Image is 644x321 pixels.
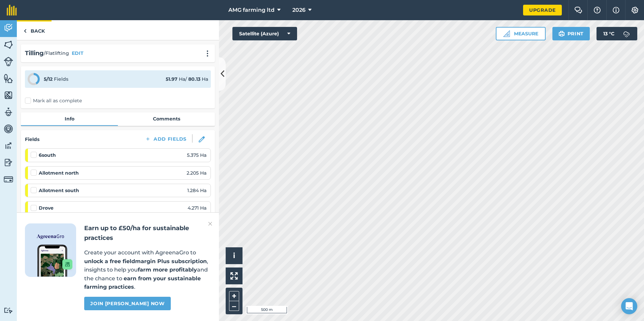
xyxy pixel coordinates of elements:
img: svg+xml;base64,PD94bWwgdmVyc2lvbj0iMS4wIiBlbmNvZGluZz0idXRmLTgiPz4KPCEtLSBHZW5lcmF0b3I6IEFkb2JlIE... [4,23,13,33]
button: Satellite (Azure) [232,27,297,40]
img: svg+xml;base64,PHN2ZyB4bWxucz0iaHR0cDovL3d3dy53My5vcmcvMjAwMC9zdmciIHdpZHRoPSIyMiIgaGVpZ2h0PSIzMC... [208,220,212,228]
button: + [229,291,239,301]
h4: Fields [25,136,39,143]
strong: 51.97 [166,76,178,82]
img: svg+xml;base64,PHN2ZyB3aWR0aD0iMTgiIGhlaWdodD0iMTgiIHZpZXdCb3g9IjAgMCAxOCAxOCIgZmlsbD0ibm9uZSIgeG... [199,136,205,142]
img: Two speech bubbles overlapping with the left bubble in the forefront [574,7,582,13]
h2: Tilling [25,48,44,58]
img: A cog icon [631,7,639,13]
a: Back [17,20,52,40]
p: Create your account with AgreenaGro to , insights to help you and the chance to . [84,248,211,291]
a: Comments [118,112,215,125]
strong: Allotment south [39,187,79,194]
img: svg+xml;base64,PHN2ZyB4bWxucz0iaHR0cDovL3d3dy53My5vcmcvMjAwMC9zdmciIHdpZHRoPSIyMCIgaGVpZ2h0PSIyNC... [203,50,212,57]
img: Four arrows, one pointing top left, one top right, one bottom right and the last bottom left [230,272,238,280]
img: svg+xml;base64,PHN2ZyB4bWxucz0iaHR0cDovL3d3dy53My5vcmcvMjAwMC9zdmciIHdpZHRoPSI1NiIgaGVpZ2h0PSI2MC... [4,73,13,83]
img: Ruler icon [503,30,510,37]
span: 5.375 Ha [187,151,206,159]
img: A question mark icon [593,7,601,13]
div: Open Intercom Messenger [621,298,637,314]
img: svg+xml;base64,PD94bWwgdmVyc2lvbj0iMS4wIiBlbmNvZGluZz0idXRmLTgiPz4KPCEtLSBHZW5lcmF0b3I6IEFkb2JlIE... [620,27,633,40]
button: – [229,301,239,311]
img: svg+xml;base64,PD94bWwgdmVyc2lvbj0iMS4wIiBlbmNvZGluZz0idXRmLTgiPz4KPCEtLSBHZW5lcmF0b3I6IEFkb2JlIE... [4,157,13,168]
button: Print [552,27,590,40]
span: 4.271 Ha [188,204,206,212]
img: svg+xml;base64,PD94bWwgdmVyc2lvbj0iMS4wIiBlbmNvZGluZz0idXRmLTgiPz4KPCEtLSBHZW5lcmF0b3I6IEFkb2JlIE... [4,107,13,117]
span: 2026 [292,6,305,14]
img: svg+xml;base64,PHN2ZyB4bWxucz0iaHR0cDovL3d3dy53My5vcmcvMjAwMC9zdmciIHdpZHRoPSI1NiIgaGVpZ2h0PSI2MC... [4,90,13,100]
strong: 80.13 [188,76,200,82]
h2: Earn up to £50/ha for sustainable practices [84,223,211,243]
img: svg+xml;base64,PHN2ZyB4bWxucz0iaHR0cDovL3d3dy53My5vcmcvMjAwMC9zdmciIHdpZHRoPSI1NiIgaGVpZ2h0PSI2MC... [4,40,13,50]
button: i [226,247,243,264]
a: Join [PERSON_NAME] now [84,297,170,310]
strong: 5 / 12 [44,76,53,82]
span: AMG farming ltd [228,6,275,14]
span: 1.284 Ha [187,187,206,194]
button: 13 °C [597,27,637,40]
span: 2.205 Ha [187,169,206,177]
img: svg+xml;base64,PHN2ZyB4bWxucz0iaHR0cDovL3d3dy53My5vcmcvMjAwMC9zdmciIHdpZHRoPSIxOSIgaGVpZ2h0PSIyNC... [558,30,565,38]
span: i [233,251,235,260]
span: / Flatlifting [44,49,69,57]
strong: Allotment north [39,169,79,177]
div: Ha / Ha [166,75,208,83]
img: svg+xml;base64,PHN2ZyB4bWxucz0iaHR0cDovL3d3dy53My5vcmcvMjAwMC9zdmciIHdpZHRoPSIxNyIgaGVpZ2h0PSIxNy... [613,6,619,14]
strong: farm more profitably [138,266,197,273]
span: 13 ° C [603,27,614,40]
label: Mark all as complete [25,97,82,104]
img: svg+xml;base64,PHN2ZyB4bWxucz0iaHR0cDovL3d3dy53My5vcmcvMjAwMC9zdmciIHdpZHRoPSI5IiBoZWlnaHQ9IjI0Ii... [24,27,27,35]
a: Info [21,112,118,125]
img: svg+xml;base64,PD94bWwgdmVyc2lvbj0iMS4wIiBlbmNvZGluZz0idXRmLTgiPz4KPCEtLSBHZW5lcmF0b3I6IEFkb2JlIE... [4,57,13,66]
img: svg+xml;base64,PD94bWwgdmVyc2lvbj0iMS4wIiBlbmNvZGluZz0idXRmLTgiPz4KPCEtLSBHZW5lcmF0b3I6IEFkb2JlIE... [4,141,13,151]
img: fieldmargin Logo [7,5,17,15]
div: Fields [44,75,68,83]
a: Upgrade [523,5,562,15]
img: svg+xml;base64,PD94bWwgdmVyc2lvbj0iMS4wIiBlbmNvZGluZz0idXRmLTgiPz4KPCEtLSBHZW5lcmF0b3I6IEFkb2JlIE... [4,124,13,134]
button: Add Fields [139,134,192,144]
img: svg+xml;base64,PD94bWwgdmVyc2lvbj0iMS4wIiBlbmNvZGluZz0idXRmLTgiPz4KPCEtLSBHZW5lcmF0b3I6IEFkb2JlIE... [4,175,13,184]
strong: unlock a free fieldmargin Plus subscription [84,258,207,264]
strong: 6south [39,151,56,159]
img: Screenshot of the Gro app [37,245,72,277]
button: EDIT [72,49,84,57]
strong: Drove [39,204,54,212]
img: svg+xml;base64,PD94bWwgdmVyc2lvbj0iMS4wIiBlbmNvZGluZz0idXRmLTgiPz4KPCEtLSBHZW5lcmF0b3I6IEFkb2JlIE... [4,307,13,314]
button: Measure [496,27,546,40]
strong: earn from your sustainable farming practices [84,275,201,290]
